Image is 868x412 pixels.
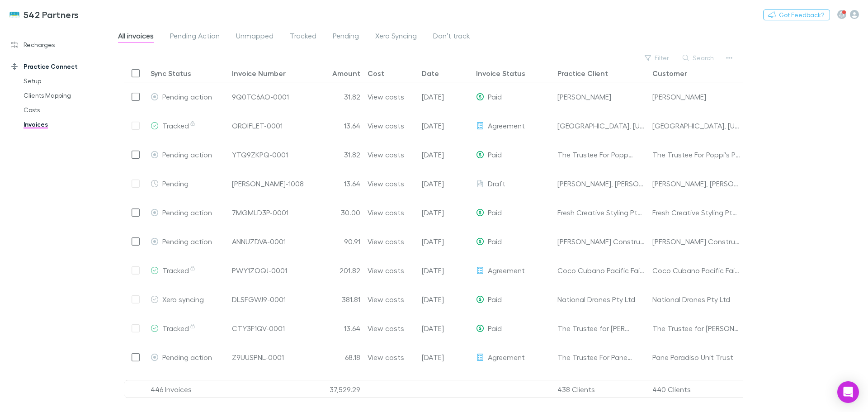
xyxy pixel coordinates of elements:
[2,59,122,74] a: Practice Connect
[170,31,220,43] span: Pending Action
[488,121,525,130] span: Agreement
[14,103,122,117] a: Costs
[557,343,633,371] div: The Trustee For Pane Paradiso Unit Trust
[232,198,288,227] a: 7MGMLD3P-0001
[147,380,228,398] div: 446 Invoices
[488,92,502,101] span: Paid
[557,111,645,140] div: [GEOGRAPHIC_DATA], [US_STATE]
[433,31,470,43] span: Don’t track
[368,285,404,313] a: View costs
[232,169,304,198] a: [PERSON_NAME]-1008
[162,266,196,275] span: Tracked
[763,9,830,20] button: Got Feedback?
[14,88,122,103] a: Clients Mapping
[232,256,287,284] div: PWY1ZOQJ-0001
[368,343,404,371] a: View costs
[232,69,286,78] div: Invoice Number
[652,285,740,313] div: National Drones Pty Ltd
[2,38,122,52] a: Recharges
[557,256,645,284] div: Coco Cubano Pacific Fair Pty. Ltd.
[332,69,360,78] div: Amount
[418,285,472,314] div: 05 Aug 2025
[488,266,525,275] span: Agreement
[652,256,740,284] div: Coco Cubano Pacific Fair Pty. Ltd.
[557,82,645,111] div: [PERSON_NAME]
[488,353,525,361] span: Agreement
[554,380,649,398] div: 438 Clients
[652,343,740,371] div: Pane Paradiso Unit Trust
[24,9,79,20] h3: 542 Partners
[557,198,645,227] div: Fresh Creative Styling Pty Ltd
[418,198,472,227] div: 05 Aug 2025
[557,227,645,256] div: [PERSON_NAME] Constructions Pty. Ltd.
[368,198,404,227] a: View costs
[162,92,212,101] span: Pending action
[9,9,20,20] img: 542 Partners's Logo
[418,314,472,343] div: 05 Aug 2025
[652,169,740,198] div: [PERSON_NAME], [PERSON_NAME]
[232,111,283,140] div: OROIFLET-0001
[418,140,472,169] div: 05 Aug 2025
[488,208,502,217] span: Paid
[640,52,675,63] button: Filter
[310,285,364,314] div: 381.81
[310,314,364,343] div: 13.64
[290,31,316,43] span: Tracked
[310,82,364,111] div: 31.82
[162,237,212,246] span: Pending action
[652,198,740,227] div: Fresh Creative Styling Pty Ltd
[678,52,719,63] button: Search
[422,69,439,78] div: Date
[418,227,472,256] div: 05 Aug 2025
[310,140,364,169] div: 31.82
[418,82,472,111] div: 05 Aug 2025
[368,111,404,140] a: View costs
[232,343,284,371] a: Z9UUSPNL-0001
[232,82,289,111] a: 9Q0TC6AO-0001
[652,82,740,111] div: [PERSON_NAME]
[418,256,472,285] div: 05 Aug 2025
[162,295,204,303] span: Xero syncing
[488,237,502,246] span: Paid
[310,256,364,285] div: 201.82
[368,256,404,284] a: View costs
[652,111,740,140] div: [GEOGRAPHIC_DATA], [US_STATE]
[310,380,364,398] div: 37,529.29
[232,285,286,313] a: DLSFGWJ9-0001
[368,314,404,342] div: View costs
[557,69,608,78] div: Practice Client
[368,169,404,198] a: View costs
[488,295,502,303] span: Paid
[557,169,645,198] div: [PERSON_NAME], [PERSON_NAME]
[162,353,212,361] span: Pending action
[162,208,212,217] span: Pending action
[418,111,472,140] div: 05 Aug 2025
[333,31,359,43] span: Pending
[418,169,472,198] div: 05 Sep 2025
[368,227,404,256] a: View costs
[368,82,404,111] a: View costs
[368,372,404,400] a: View costs
[232,314,285,342] a: CTY3F1QV-0001
[118,31,154,43] span: All invoices
[652,372,740,400] div: S2 Dental Pty Ltd
[310,198,364,227] div: 30.00
[14,117,122,132] a: Invoices
[232,227,286,256] a: ANNUZDVA-0001
[652,314,740,342] div: The Trustee for [PERSON_NAME] Corporate Executive Trust
[14,74,122,88] a: Setup
[232,140,288,169] a: YTQ9ZKPQ-0001
[232,372,287,400] a: OFP7W01U-0001
[418,343,472,372] div: 05 Aug 2025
